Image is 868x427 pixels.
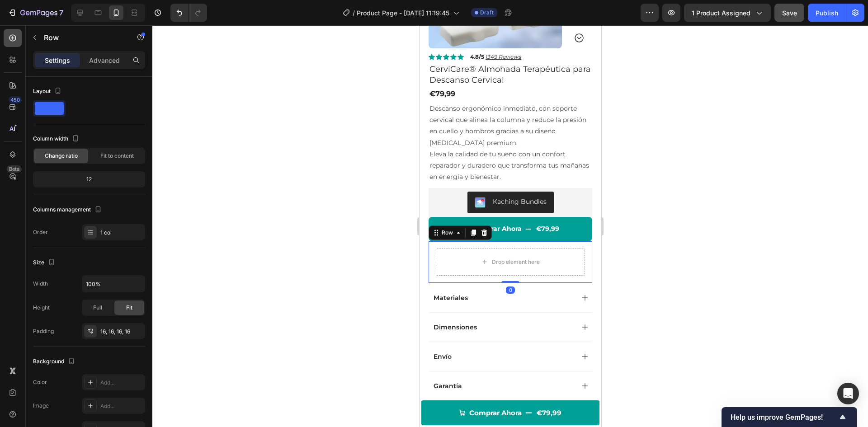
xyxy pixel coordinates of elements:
[33,228,48,236] div: Order
[100,379,143,387] div: Add...
[100,328,143,336] div: 16, 16, 16, 16
[9,96,22,103] div: 450
[170,4,207,22] div: Undo/Redo
[808,4,846,22] button: Publish
[480,9,494,17] span: Draft
[33,85,63,98] div: Layout
[33,378,47,386] div: Color
[44,32,121,43] p: Row
[684,4,771,22] button: 1 product assigned
[782,9,797,17] span: Save
[33,133,81,145] div: Column width
[33,402,49,410] div: Image
[33,280,48,288] div: Width
[7,165,22,173] div: Beta
[100,229,143,237] div: 1 col
[731,413,837,422] span: Help us improve GemPages!
[692,8,750,18] span: 1 product assigned
[45,56,70,65] p: Settings
[33,204,104,216] div: Columns management
[357,8,449,18] span: Product Page - [DATE] 11:19:45
[93,304,102,312] span: Full
[816,8,838,18] div: Publish
[35,173,143,186] div: 12
[33,304,50,312] div: Height
[82,276,145,292] input: Auto
[4,4,67,22] button: 7
[731,412,848,422] button: Show survey - Help us improve GemPages!
[33,257,57,269] div: Size
[100,152,134,160] span: Fit to content
[774,4,804,22] button: Save
[353,8,355,18] span: /
[45,152,78,160] span: Change ratio
[837,383,859,404] div: Open Intercom Messenger
[126,304,132,312] span: Fit
[33,356,77,368] div: Background
[33,327,54,335] div: Padding
[100,402,143,410] div: Add...
[420,25,601,427] iframe: Design area
[89,56,120,65] p: Advanced
[59,7,63,18] p: 7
